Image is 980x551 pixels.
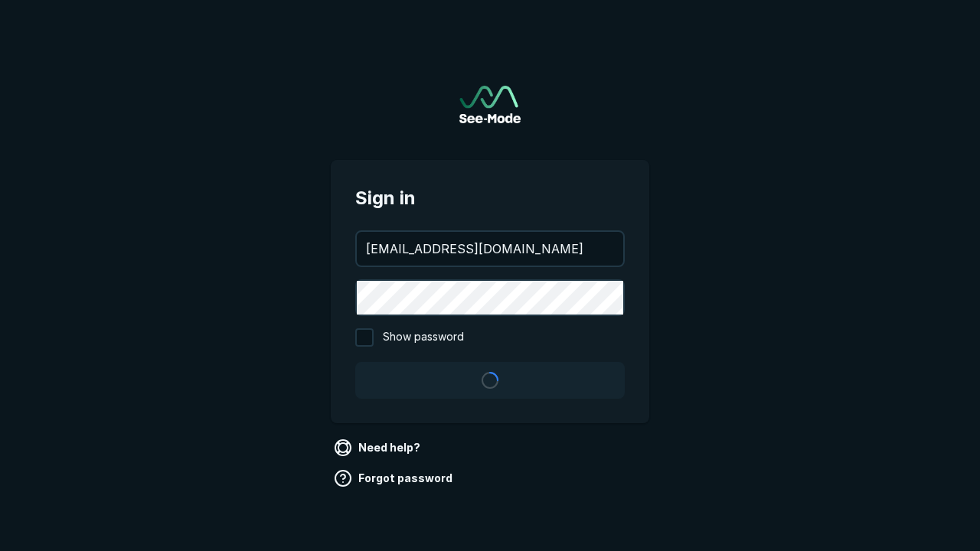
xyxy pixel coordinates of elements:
a: Go to sign in [459,86,521,123]
span: Sign in [355,184,625,212]
span: Show password [383,328,464,347]
input: your@email.com [357,232,623,266]
a: Need help? [331,435,426,460]
img: See-Mode Logo [459,86,521,123]
a: Forgot password [331,466,459,491]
